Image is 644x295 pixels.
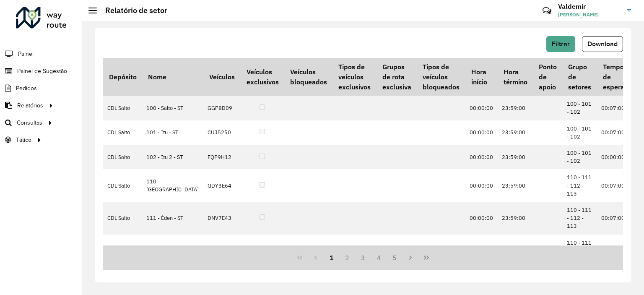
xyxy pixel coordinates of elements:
td: 00:07:00 [597,169,630,202]
button: Next Page [402,250,418,266]
h2: Relatório de setor [97,6,167,15]
td: 23:59:00 [498,202,533,235]
td: 00:07:00 [597,96,630,120]
button: 2 [339,250,355,266]
td: 00:00:00 [465,145,498,169]
th: Ponto de apoio [533,58,562,96]
td: 00:00:00 [597,145,630,169]
td: FQP9H12 [203,145,240,169]
a: Contato Rápido [538,2,556,20]
td: CDL Salto [103,169,142,202]
button: 4 [371,250,387,266]
th: Hora término [498,58,533,96]
td: 00:00:00 [465,120,498,145]
span: Filtrar [552,40,570,47]
th: Veículos bloqueados [284,58,332,96]
td: 110 - 111 - 112 - 113 [563,169,597,202]
td: 00:00:00 [465,96,498,120]
button: Filtrar [546,36,575,52]
th: Hora início [465,58,498,96]
button: 1 [324,250,340,266]
td: 110 - 111 - 112 - 113 [563,235,597,267]
td: 101 - Itu - ST [142,120,203,145]
button: 5 [387,250,403,266]
td: 23:59:00 [498,235,533,267]
th: Veículos exclusivos [241,58,284,96]
span: Tático [16,136,31,144]
td: 00:00:00 [465,235,498,267]
th: Grupos de rota exclusiva [377,58,417,96]
span: Painel [18,50,34,58]
td: 00:00:00 [465,202,498,235]
th: Grupo de setores [563,58,597,96]
td: 102 - Itu 2 - ST [142,145,203,169]
span: Consultas [17,118,42,127]
td: CDL Salto [103,145,142,169]
span: Painel de Sugestão [17,67,67,76]
th: Veículos [203,58,240,96]
span: Download [587,40,618,47]
td: 111 - Éden - ST [142,202,203,235]
button: 3 [355,250,371,266]
td: 100 - 101 - 102 [563,96,597,120]
th: Tipos de veículos exclusivos [333,58,377,96]
button: Download [582,36,623,52]
th: Nome [142,58,203,96]
span: Relatórios [17,101,43,110]
th: Tipos de veículos bloqueados [417,58,465,96]
td: 100 - 101 - 102 [563,120,597,145]
td: 100 - Salto - ST [142,96,203,120]
td: GAL3H19 [203,235,240,267]
td: 23:59:00 [498,145,533,169]
td: GDY3E64 [203,169,240,202]
td: CDL Salto [103,96,142,120]
td: 23:59:00 [498,120,533,145]
td: 112 - Carvalho - ST [142,235,203,267]
td: CDL Salto [103,120,142,145]
h3: Valdemir [558,3,621,10]
td: 110 - [GEOGRAPHIC_DATA] [142,169,203,202]
td: 110 - 111 - 112 - 113 [563,202,597,235]
td: CDL Salto [103,235,142,267]
button: Last Page [418,250,434,266]
td: 23:59:00 [498,96,533,120]
td: 00:07:00 [597,120,630,145]
td: CUJ5250 [203,120,240,145]
td: DNV7E43 [203,202,240,235]
td: 23:59:00 [498,169,533,202]
td: 00:00:00 [597,235,630,267]
th: Tempo de espera [597,58,630,96]
td: CDL Salto [103,202,142,235]
span: [PERSON_NAME] [558,11,621,18]
th: Depósito [103,58,142,96]
td: GGP8D09 [203,96,240,120]
td: 100 - 101 - 102 [563,145,597,169]
td: 00:00:00 [465,169,498,202]
td: 00:07:00 [597,202,630,235]
span: Pedidos [16,84,37,93]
